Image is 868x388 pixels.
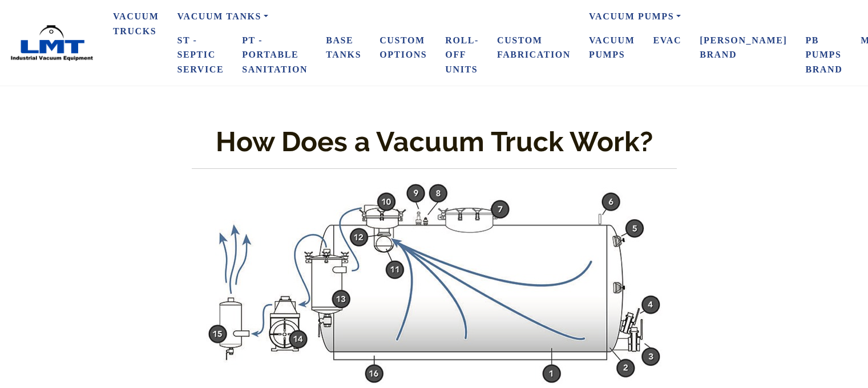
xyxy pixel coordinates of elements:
a: Custom Options [370,29,436,67]
a: Roll-Off Units [436,29,488,82]
a: eVAC [644,29,691,52]
a: PT - Portable Sanitation [233,29,317,82]
img: Stacks Image 11854 [206,183,663,385]
a: ST - Septic Service [168,29,233,82]
h1: How Does a Vacuum Truck Work? [192,123,677,161]
a: Vacuum Tanks [168,5,580,29]
a: Custom Fabrication [488,29,580,67]
a: Vacuum Pumps [580,29,644,67]
a: PB Pumps Brand [796,29,851,82]
a: [PERSON_NAME] Brand [691,29,796,67]
img: LMT [9,25,95,62]
a: Base Tanks [317,29,370,67]
a: ST - Septic Service [192,183,677,385]
a: Vacuum Trucks [104,5,168,43]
